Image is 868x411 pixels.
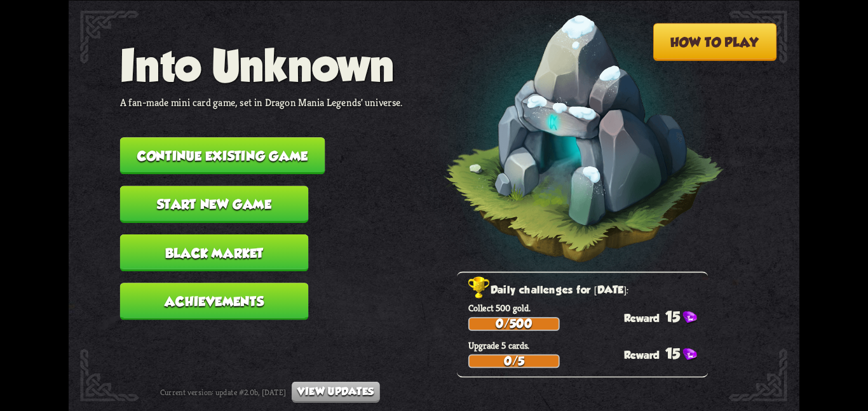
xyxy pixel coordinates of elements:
h1: Into Unknown [120,40,403,90]
p: A fan-made mini card game, set in Dragon Mania Legends' universe. [120,95,403,109]
div: 0/500 [470,318,559,330]
h2: Daily challenges for [DATE]: [468,281,708,299]
button: How to play [653,23,777,60]
p: Upgrade 5 cards. [468,339,708,351]
button: Black Market [120,234,309,271]
button: Continue existing game [120,137,325,174]
img: Golden_Trophy_Icon.png [468,276,491,299]
div: Current version: update #2.0b, [DATE] [160,381,380,402]
button: Achievements [120,283,309,320]
p: Collect 500 gold. [468,302,708,314]
button: View updates [292,381,379,402]
div: 15 [624,308,708,325]
div: 0/5 [470,355,559,367]
div: 15 [624,345,708,361]
button: Start new game [120,185,309,222]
